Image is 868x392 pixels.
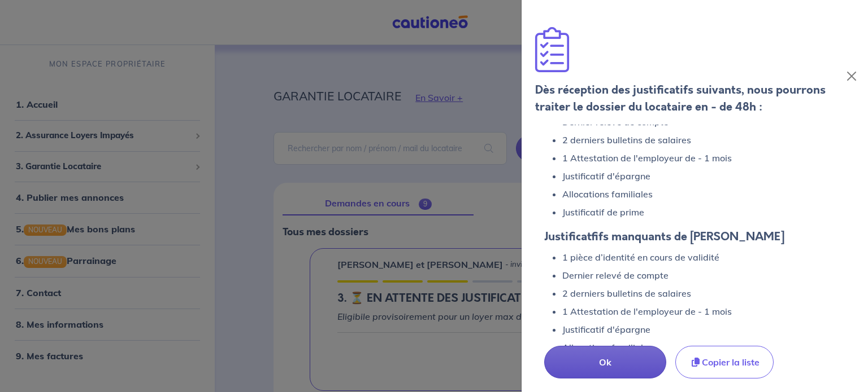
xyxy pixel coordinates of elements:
h5: Justificatfifs manquants de [PERSON_NAME] [544,230,845,244]
li: 1 pièce d’identité en cours de validité [562,248,845,266]
button: Ok [544,346,666,378]
li: Justificatif d'épargne [562,320,845,338]
li: Allocations familiales [562,338,845,356]
li: Justificatif de prime [562,203,845,221]
li: Justificatif d'épargne [562,167,845,185]
p: Ok [572,355,639,369]
li: 1 Attestation de l'employeur de - 1 mois [562,302,845,320]
li: 2 derniers bulletins de salaires [562,284,845,302]
button: Close [844,67,859,85]
li: 1 Attestation de l'employeur de - 1 mois [562,149,845,167]
p: Dès réception des justificatifs suivants, nous pourrons traiter le dossier du locataire en - de 4... [535,82,845,116]
li: Dernier relevé de compte [562,266,845,284]
li: Allocations familiales [562,185,845,203]
button: Copier la liste [675,346,774,378]
li: 2 derniers bulletins de salaires [562,131,845,149]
